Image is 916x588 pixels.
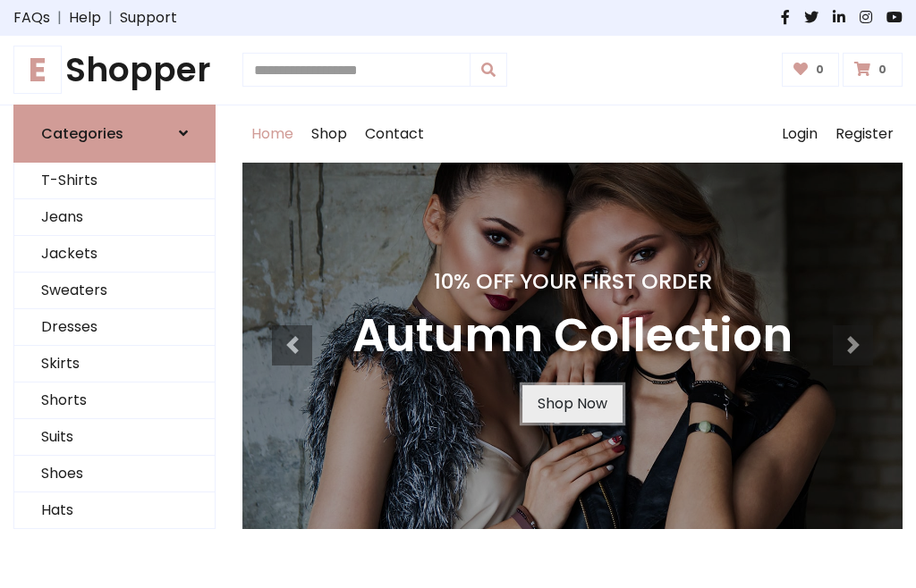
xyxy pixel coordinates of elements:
[41,125,123,142] h6: Categories
[782,53,840,87] a: 0
[811,62,828,78] span: 0
[352,308,793,364] h3: Autumn Collection
[13,46,62,94] span: E
[14,163,215,199] a: T-Shirts
[352,269,793,294] h4: 10% Off Your First Order
[13,105,216,163] a: Categories
[773,105,827,163] a: Login
[242,105,302,163] a: Home
[14,309,215,346] a: Dresses
[14,346,215,382] a: Skirts
[69,7,101,29] a: Help
[522,385,623,423] a: Shop Now
[13,50,216,90] a: EShopper
[50,7,69,29] span: |
[302,105,356,163] a: Shop
[827,105,903,163] a: Register
[14,236,215,273] a: Jackets
[120,7,177,29] a: Support
[14,382,215,419] a: Shorts
[14,419,215,456] a: Suits
[13,7,50,29] a: FAQs
[14,492,215,529] a: Hats
[13,50,216,90] h1: Shopper
[101,7,120,29] span: |
[14,199,215,236] a: Jeans
[356,105,433,163] a: Contact
[843,53,903,87] a: 0
[14,273,215,309] a: Sweaters
[14,456,215,492] a: Shoes
[874,62,891,78] span: 0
